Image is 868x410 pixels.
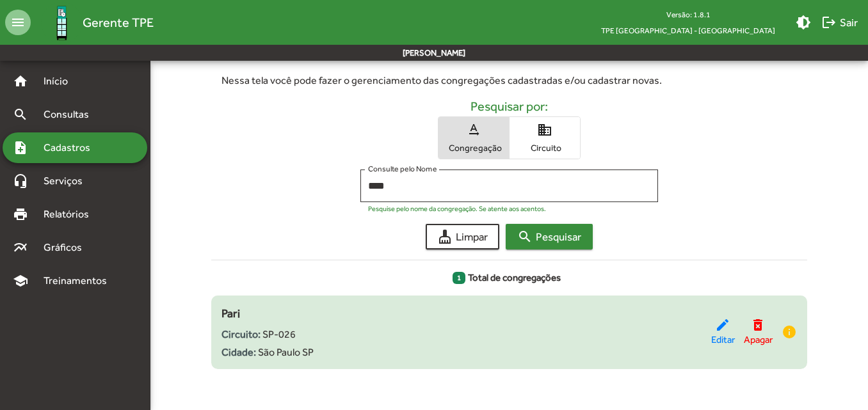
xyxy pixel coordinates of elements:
span: Pesquisar [517,225,581,248]
mat-icon: school [13,273,28,288]
span: Consultas [36,107,106,122]
mat-icon: delete_forever [750,317,766,333]
span: Pari [221,306,240,320]
span: Apagar [744,333,773,347]
mat-hint: Pesquise pelo nome da congregação. Se atente aos acentos. [368,205,546,212]
span: Sair [821,11,858,34]
img: Logo [41,2,83,43]
button: Pesquisar [506,224,593,249]
mat-icon: multiline_chart [13,240,28,255]
span: Editar [711,333,735,347]
a: Gerente TPE [31,2,154,43]
mat-icon: search [13,107,28,122]
span: SP-026 [262,328,296,340]
mat-icon: headset_mic [13,173,28,189]
mat-icon: note_add [13,140,28,155]
span: Início [36,74,86,89]
mat-icon: logout [821,15,837,30]
span: Total de congregações [453,271,567,285]
mat-icon: menu [5,10,31,35]
mat-icon: cleaning_services [437,229,453,244]
mat-icon: print [13,207,28,222]
mat-icon: text_rotation_none [466,122,481,138]
mat-icon: search [517,229,533,244]
span: Relatórios [36,207,106,222]
span: Serviços [36,173,100,189]
div: Versão: 1.8.1 [591,6,785,22]
button: Limpar [426,224,499,249]
mat-icon: domain [537,122,552,138]
h5: Pesquisar por: [221,99,796,114]
button: Congregação [438,117,509,159]
div: Nessa tela você pode fazer o gerenciamento das congregações cadastradas e/ou cadastrar novas. [221,73,796,88]
mat-icon: edit [715,317,730,333]
span: Limpar [437,225,488,248]
mat-icon: brightness_medium [796,15,811,30]
mat-icon: home [13,74,28,89]
strong: Circuito: [221,328,261,340]
button: Sair [816,11,863,34]
span: Cadastros [36,140,107,155]
span: TPE [GEOGRAPHIC_DATA] - [GEOGRAPHIC_DATA] [591,22,785,38]
span: Congregação [442,142,506,154]
span: São Paulo SP [258,346,314,358]
span: Gráficos [36,240,99,255]
strong: Cidade: [221,346,256,358]
span: Treinamentos [36,273,122,288]
button: Circuito [510,117,580,159]
span: Circuito [513,142,577,154]
span: 1 [453,272,466,284]
mat-icon: info [782,324,797,340]
span: Gerente TPE [83,12,154,33]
